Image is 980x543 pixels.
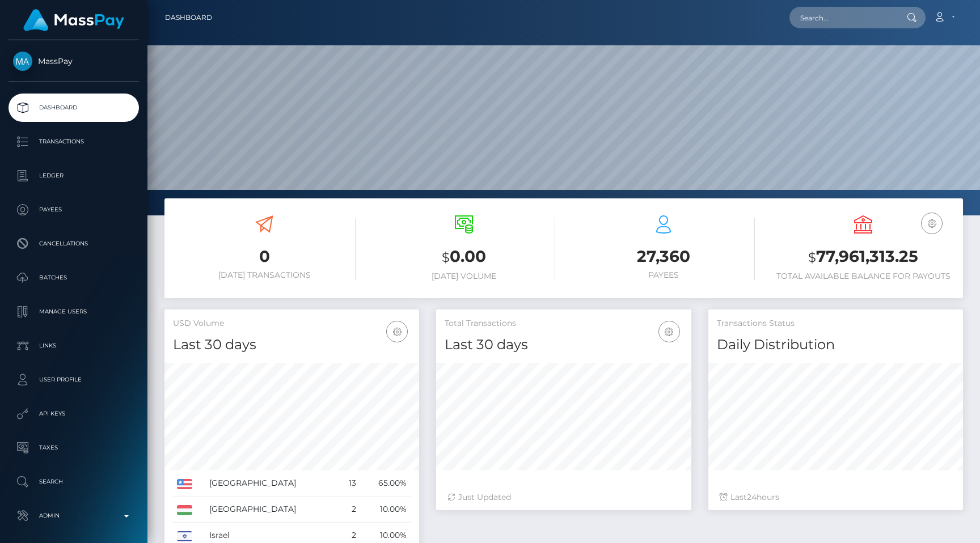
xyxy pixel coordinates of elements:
[205,497,338,523] td: [GEOGRAPHIC_DATA]
[747,492,757,502] span: 24
[445,318,682,329] h5: Total Transactions
[173,245,356,268] h3: 0
[9,400,139,428] a: API Keys
[177,505,192,515] img: HU.png
[9,366,139,394] a: User Profile
[717,318,954,329] h5: Transactions Status
[789,7,896,28] input: Search...
[173,318,411,329] h5: USD Volume
[9,298,139,326] a: Manage Users
[13,337,134,354] p: Links
[447,491,679,503] div: Just Updated
[9,502,139,530] a: Admin
[339,497,360,523] td: 2
[173,270,356,280] h6: [DATE] Transactions
[373,271,555,281] h6: [DATE] Volume
[13,507,134,524] p: Admin
[177,531,192,541] img: IL.png
[205,470,338,497] td: [GEOGRAPHIC_DATA]
[9,264,139,292] a: Batches
[9,468,139,496] a: Search
[442,249,450,265] small: $
[9,94,139,122] a: Dashboard
[9,56,139,66] span: MassPay
[13,201,134,218] p: Payees
[9,128,139,156] a: Transactions
[13,439,134,456] p: Taxes
[720,491,952,503] div: Last hours
[9,196,139,224] a: Payees
[13,52,32,71] img: MassPay
[772,271,954,281] h6: Total Available Balance for Payouts
[177,479,192,489] img: US.png
[13,235,134,252] p: Cancellations
[13,133,134,150] p: Transactions
[9,332,139,360] a: Links
[373,245,555,269] h3: 0.00
[13,269,134,286] p: Batches
[13,371,134,388] p: User Profile
[13,167,134,184] p: Ledger
[717,335,954,355] h4: Daily Distribution
[360,470,411,497] td: 65.00%
[13,405,134,422] p: API Keys
[165,6,212,29] a: Dashboard
[13,473,134,490] p: Search
[173,335,411,355] h4: Last 30 days
[339,470,360,497] td: 13
[808,249,816,265] small: $
[9,434,139,462] a: Taxes
[572,270,755,280] h6: Payees
[572,245,755,268] h3: 27,360
[360,497,411,523] td: 10.00%
[13,99,134,116] p: Dashboard
[9,230,139,258] a: Cancellations
[23,9,124,31] img: MassPay Logo
[13,303,134,320] p: Manage Users
[9,162,139,190] a: Ledger
[772,245,954,269] h3: 77,961,313.25
[445,335,682,355] h4: Last 30 days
